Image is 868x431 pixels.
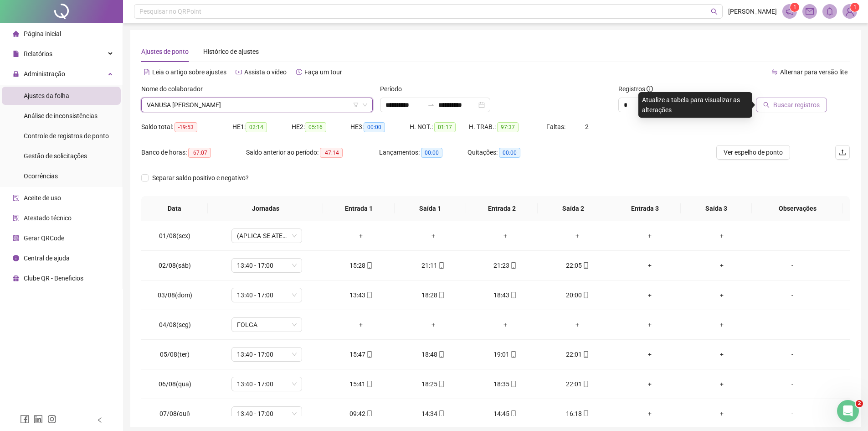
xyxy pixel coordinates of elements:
[582,381,589,387] span: mobile
[141,122,232,132] div: Saldo total:
[621,349,678,359] div: +
[693,231,750,241] div: +
[365,410,373,417] span: mobile
[305,122,326,132] span: 05:16
[147,98,367,112] span: VANUSA MARIA DA SILVA
[365,351,373,358] span: mobile
[237,229,297,243] span: (APLICA-SE ATESTADO)
[158,291,192,299] span: 03/08(dom)
[467,147,556,158] div: Quitações:
[693,379,750,389] div: +
[621,290,678,300] div: +
[647,86,653,92] span: info-circle
[323,196,395,221] th: Entrada 1
[24,70,65,78] span: Administração
[246,122,267,132] span: 02:14
[850,3,859,12] sup: Atualize o seu contato no menu Meus Dados
[621,379,678,389] div: +
[582,410,589,417] span: mobile
[582,351,589,358] span: mobile
[421,148,442,158] span: 00:00
[497,122,519,132] span: 97:37
[693,260,750,270] div: +
[477,379,534,389] div: 18:35
[236,69,242,75] span: youtube
[152,68,226,76] span: Leia o artigo sobre ajustes
[793,4,796,10] span: 1
[549,379,606,389] div: 22:01
[237,377,297,391] span: 13:40 - 17:00
[509,381,517,387] span: mobile
[13,235,19,241] span: qrcode
[585,123,589,130] span: 2
[618,84,653,94] span: Registros
[837,400,859,422] iframe: Intercom live chat
[13,71,19,77] span: lock
[477,349,534,359] div: 19:01
[693,320,750,330] div: +
[332,231,390,241] div: +
[365,292,373,298] span: mobile
[24,214,72,222] span: Atestado técnico
[466,196,538,221] th: Entrada 2
[24,172,58,180] span: Ocorrências
[826,7,834,16] span: bell
[477,260,534,270] div: 21:23
[13,255,19,261] span: info-circle
[499,148,520,158] span: 00:00
[188,148,211,158] span: -67:07
[752,196,843,221] th: Observações
[756,98,827,112] button: Buscar registros
[141,84,209,94] label: Nome do colaborador
[549,290,606,300] div: 20:00
[24,194,61,202] span: Aceite de uso
[427,101,435,109] span: to
[175,122,197,132] span: -19:53
[549,260,606,270] div: 22:05
[244,68,287,76] span: Assista o vídeo
[24,254,70,262] span: Central de ajuda
[773,100,820,110] span: Buscar registros
[13,215,19,221] span: solution
[765,231,819,241] div: -
[771,69,778,75] span: swap
[159,232,190,239] span: 01/08(sex)
[365,262,373,269] span: mobile
[24,234,64,242] span: Gerar QRCode
[582,262,589,269] span: mobile
[404,409,462,419] div: 14:34
[437,410,445,417] span: mobile
[856,400,863,407] span: 2
[203,48,259,55] span: Histórico de ajustes
[332,260,390,270] div: 15:28
[160,351,190,358] span: 05/08(ter)
[13,275,19,281] span: gift
[20,415,29,424] span: facebook
[434,122,456,132] span: 01:17
[621,409,678,419] div: +
[353,102,359,108] span: filter
[350,122,410,132] div: HE 3:
[410,122,469,132] div: H. NOT.:
[149,173,252,183] span: Separar saldo positivo e negativo?
[765,349,819,359] div: -
[549,320,606,330] div: +
[362,102,368,108] span: down
[404,349,462,359] div: 18:48
[538,196,609,221] th: Saída 2
[24,112,98,119] span: Análise de inconsistências
[159,410,190,417] span: 07/08(qui)
[693,290,750,300] div: +
[404,290,462,300] div: 18:28
[332,290,390,300] div: 13:43
[843,5,857,18] img: 81851
[621,231,678,241] div: +
[477,320,534,330] div: +
[404,379,462,389] div: 18:25
[404,260,462,270] div: 21:11
[246,147,379,158] div: Saldo anterior ao período:
[292,122,351,132] div: HE 2:
[141,48,189,55] span: Ajustes de ponto
[477,290,534,300] div: 18:43
[404,320,462,330] div: +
